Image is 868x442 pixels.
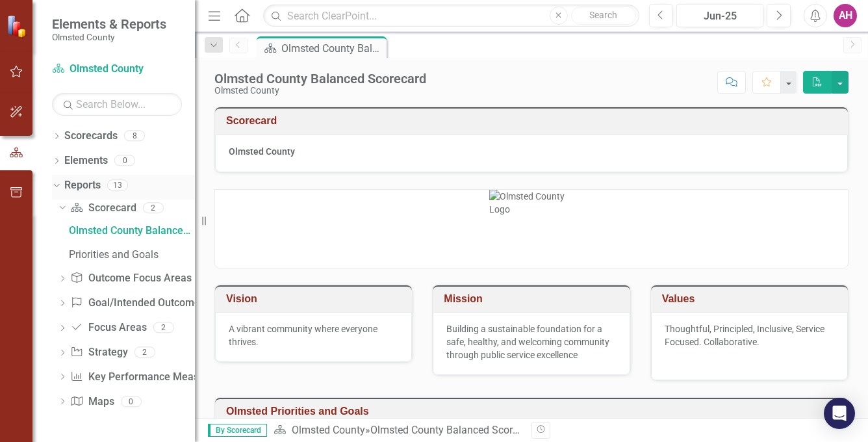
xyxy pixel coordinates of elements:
div: Open Intercom Messenger [824,398,855,429]
p: Thoughtful, Principled, Inclusive, Service Focused. Collaborative. [665,322,834,351]
a: Goal/Intended Outcome [70,296,199,311]
button: AH [834,4,857,27]
a: Focus Areas [70,320,146,335]
small: Olmsted County [52,32,166,42]
a: Strategy [70,345,127,360]
div: 0 [121,396,142,407]
div: 13 [107,179,128,190]
h3: Vision [226,293,405,305]
a: Olmsted County [292,424,365,436]
img: Olmsted County Logo [489,190,574,268]
button: Jun-25 [676,4,763,27]
div: 2 [153,322,174,333]
strong: Olmsted County [229,146,295,157]
a: Olmsted County [52,62,182,77]
a: Maps [70,395,114,409]
a: Outcome Focus Areas [70,271,191,286]
div: Olmsted County [214,86,426,96]
input: Search ClearPoint... [263,5,639,27]
a: Reports [64,178,101,193]
div: 2 [134,347,155,358]
h3: Scorecard [226,115,841,127]
div: Olmsted County Balanced Scorecard [281,40,383,57]
span: Elements & Reports [52,16,166,32]
span: By Scorecard [208,424,267,437]
div: 8 [124,131,145,142]
a: Scorecards [64,129,118,144]
h3: Mission [444,293,623,305]
a: Priorities and Goals [66,244,195,265]
div: Olmsted County Balanced Scorecard [370,424,538,436]
h3: Values [662,293,841,305]
div: Priorities and Goals [69,249,195,261]
a: Olmsted County Balanced Scorecard [66,220,195,240]
button: Search [571,6,636,25]
h3: Olmsted Priorities and Goals [226,406,841,417]
p: A vibrant community where everyone thrives. [229,322,398,348]
div: Jun-25 [681,8,759,24]
p: Building a sustainable foundation for a safe, healthy, and welcoming community through public ser... [446,322,616,361]
div: Olmsted County Balanced Scorecard [69,225,195,237]
span: Search [589,10,617,20]
div: 0 [114,155,135,166]
a: Key Performance Measures [70,370,219,385]
img: ClearPoint Strategy [6,14,29,37]
a: Scorecard [70,201,136,216]
input: Search Below... [52,93,182,116]
div: Olmsted County Balanced Scorecard [214,71,426,86]
div: » [274,423,522,438]
div: 2 [143,202,164,213]
a: Elements [64,153,108,168]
